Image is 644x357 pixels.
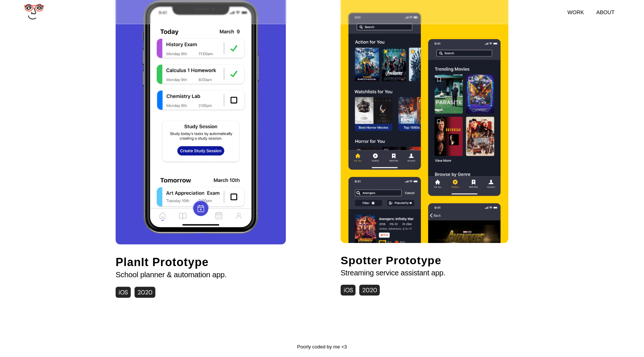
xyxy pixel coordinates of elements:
li: about [596,9,615,15]
span: 2020 [359,285,380,296]
span: 2020 [135,287,155,298]
span: iOS [341,285,356,296]
p: Streaming service assistant app. [341,267,527,279]
p: Poorly coded by me <3 [297,344,347,350]
span: iOS [116,287,131,298]
li: work [568,9,584,15]
h2: Spotter Prototype [341,254,527,267]
a: about [591,3,620,21]
a: work [562,3,590,21]
p: School planner & automation app. [116,269,305,281]
h2: PlanIt Prototype [116,256,305,269]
